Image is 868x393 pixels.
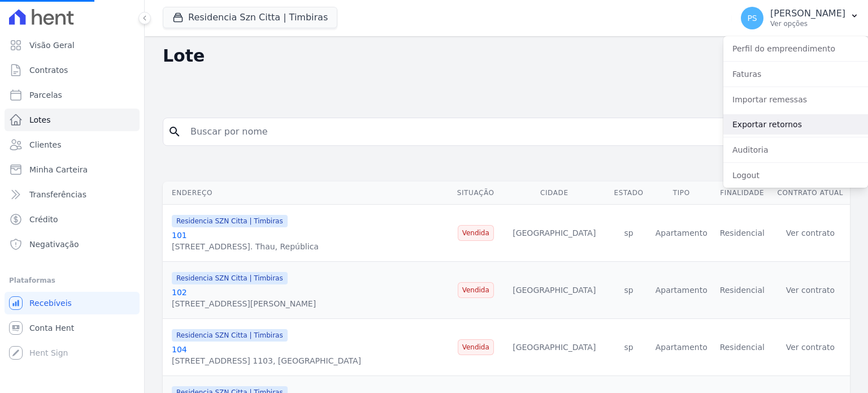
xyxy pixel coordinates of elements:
span: Conta Hent [29,322,74,334]
td: [GEOGRAPHIC_DATA] [500,262,609,319]
a: 101 [172,231,187,240]
a: Logout [723,165,868,185]
input: Buscar por nome [184,120,845,143]
th: Finalidade [714,182,771,205]
div: [STREET_ADDRESS]. Thau, República [172,241,319,252]
td: Apartamento [649,319,714,376]
a: Clientes [5,133,140,156]
th: Endereço [163,182,451,205]
div: Plataformas [9,274,135,287]
td: sp [609,319,649,376]
td: Residencial [714,319,771,376]
td: Apartamento [649,262,714,319]
span: Residencia SZN Citta | Timbiras [172,329,288,342]
td: Residencial [714,262,771,319]
th: Situação [451,182,500,205]
span: Parcelas [29,89,62,101]
span: Vendida [458,225,494,241]
td: Residencial [714,205,771,262]
p: [PERSON_NAME] [770,8,845,19]
a: Crédito [5,208,140,231]
a: Exportar retornos [723,114,868,135]
a: Ver contrato [786,286,835,295]
span: Recebíveis [29,297,72,309]
td: Apartamento [649,205,714,262]
button: PS [PERSON_NAME] Ver opções [732,2,868,34]
a: Faturas [723,64,868,84]
h2: Lote [163,46,759,66]
td: [GEOGRAPHIC_DATA] [500,205,609,262]
th: Tipo [649,182,714,205]
a: Conta Hent [5,317,140,339]
a: 104 [172,345,187,354]
span: Vendida [458,339,494,355]
th: Cidade [500,182,609,205]
a: Ver contrato [786,343,835,352]
a: Importar remessas [723,89,868,110]
a: Transferências [5,183,140,206]
div: [STREET_ADDRESS] 1103, [GEOGRAPHIC_DATA] [172,355,361,366]
a: Ver contrato [786,228,835,237]
div: [STREET_ADDRESS][PERSON_NAME] [172,298,316,309]
span: Crédito [29,214,58,225]
a: Parcelas [5,84,140,106]
th: Contrato Atual [771,182,850,205]
span: Transferências [29,189,86,200]
a: 102 [172,288,187,297]
span: Clientes [29,139,61,150]
span: Residencia SZN Citta | Timbiras [172,272,288,284]
i: search [168,125,181,139]
a: Negativação [5,233,140,256]
td: sp [609,205,649,262]
td: [GEOGRAPHIC_DATA] [500,319,609,376]
a: Minha Carteira [5,158,140,181]
span: PS [747,14,757,22]
span: Negativação [29,239,79,250]
a: Visão Geral [5,34,140,57]
a: Lotes [5,109,140,131]
button: Residencia Szn Citta | Timbiras [163,7,337,28]
td: sp [609,262,649,319]
span: Contratos [29,64,68,76]
span: Minha Carteira [29,164,88,175]
a: Auditoria [723,140,868,160]
span: Vendida [458,282,494,298]
a: Recebíveis [5,292,140,314]
a: Perfil do empreendimento [723,38,868,59]
span: Lotes [29,114,51,126]
span: Residencia SZN Citta | Timbiras [172,215,288,227]
p: Ver opções [770,19,845,28]
a: Contratos [5,59,140,81]
span: Visão Geral [29,40,75,51]
th: Estado [609,182,649,205]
